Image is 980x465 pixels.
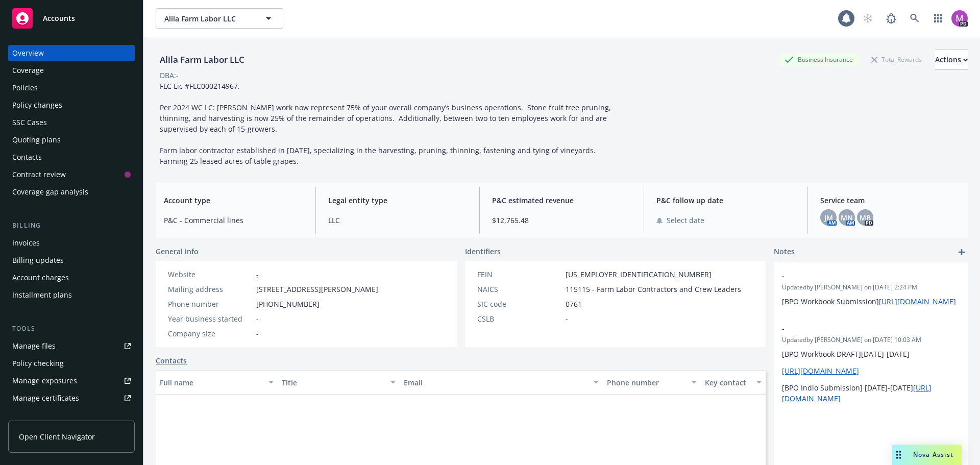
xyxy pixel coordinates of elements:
[904,8,925,29] a: Search
[782,323,933,334] span: -
[820,195,960,206] span: Service team
[8,355,135,372] a: Policy checking
[782,271,933,281] span: -
[603,370,700,395] button: Phone number
[12,62,44,79] div: Coverage
[160,81,613,166] span: FLC Lic #FLC000214967. Per 2024 WC LC: [PERSON_NAME] work now represent 75% of your overall compa...
[256,299,320,309] span: [PHONE_NUMBER]
[8,324,135,334] div: Tools
[12,373,77,389] div: Manage exposures
[8,132,135,148] a: Quoting plans
[566,284,741,295] span: 115115 - Farm Labor Contractors and Crew Leaders
[8,407,135,424] a: Manage BORs
[477,299,561,309] div: SIC code
[156,355,187,366] a: Contacts
[892,445,962,465] button: Nova Assist
[328,195,468,206] span: Legal entity type
[8,184,135,200] a: Coverage gap analysis
[935,50,968,69] div: Actions
[12,132,61,148] div: Quoting plans
[465,246,501,257] span: Identifiers
[913,450,953,459] span: Nova Assist
[928,8,948,29] a: Switch app
[156,8,283,29] button: Alila Farm Labor LLC
[160,377,262,388] div: Full name
[168,313,252,324] div: Year business started
[656,195,796,206] span: P&C follow up date
[12,166,66,183] div: Contract review
[866,53,927,66] div: Total Rewards
[705,377,750,388] div: Key contact
[607,377,685,388] div: Phone number
[8,252,135,268] a: Billing updates
[935,50,968,70] button: Actions
[328,215,468,226] span: LLC
[8,338,135,354] a: Manage files
[8,390,135,406] a: Manage certificates
[8,221,135,231] div: Billing
[12,270,69,286] div: Account charges
[43,14,75,22] span: Accounts
[12,114,47,131] div: SSC Cases
[8,287,135,303] a: Installment plans
[8,149,135,165] a: Contacts
[12,390,79,406] div: Manage certificates
[278,370,400,395] button: Title
[8,62,135,79] a: Coverage
[782,335,960,345] span: Updated by [PERSON_NAME] on [DATE] 10:03 AM
[160,70,179,81] div: DBA: -
[256,284,378,295] span: [STREET_ADDRESS][PERSON_NAME]
[8,4,135,33] a: Accounts
[782,296,960,307] p: [BPO Workbook Submission]
[477,313,561,324] div: CSLB
[477,269,561,280] div: FEIN
[774,262,968,315] div: -Updatedby [PERSON_NAME] on [DATE] 2:24 PM[BPO Workbook Submission][URL][DOMAIN_NAME]
[156,246,199,257] span: General info
[282,377,384,388] div: Title
[12,338,56,354] div: Manage files
[782,382,960,404] p: [BPO Indio Submission] [DATE]-[DATE]
[8,45,135,61] a: Overview
[881,8,901,29] a: Report a Bug
[8,97,135,113] a: Policy changes
[8,114,135,131] a: SSC Cases
[477,284,561,295] div: NAICS
[774,246,795,258] span: Notes
[860,212,871,223] span: MB
[782,283,960,292] span: Updated by [PERSON_NAME] on [DATE] 2:24 PM
[667,215,704,226] span: Select date
[779,53,858,66] div: Business Insurance
[8,373,135,389] a: Manage exposures
[951,10,968,27] img: photo
[12,252,64,268] div: Billing updates
[12,287,72,303] div: Installment plans
[12,80,38,96] div: Policies
[256,328,259,339] span: -
[857,8,878,29] a: Start snowing
[168,328,252,339] div: Company size
[156,370,278,395] button: Full name
[168,299,252,309] div: Phone number
[256,313,259,324] span: -
[841,212,853,223] span: MN
[955,246,968,258] a: add
[156,53,249,66] div: Alila Farm Labor LLC
[566,313,568,324] span: -
[12,407,60,424] div: Manage BORs
[8,166,135,183] a: Contract review
[12,184,88,200] div: Coverage gap analysis
[824,212,833,223] span: JM
[8,80,135,96] a: Policies
[168,269,252,280] div: Website
[8,270,135,286] a: Account charges
[701,370,766,395] button: Key contact
[12,149,42,165] div: Contacts
[879,297,956,306] a: [URL][DOMAIN_NAME]
[492,215,631,226] span: $12,765.48
[168,284,252,295] div: Mailing address
[782,349,960,359] p: [BPO Workbook DRAFT][DATE]-[DATE]
[566,269,712,280] span: [US_EMPLOYER_IDENTIFICATION_NUMBER]
[566,299,582,309] span: 0761
[164,195,303,206] span: Account type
